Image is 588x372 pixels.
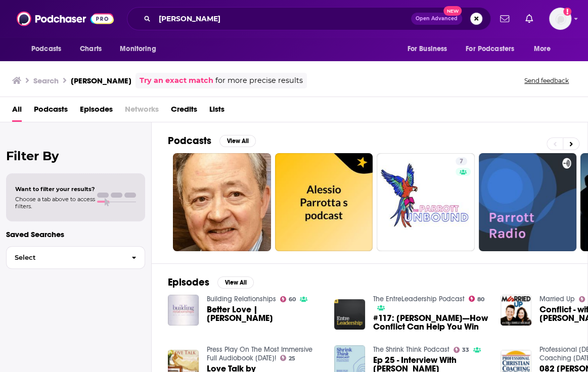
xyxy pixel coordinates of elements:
a: Lists [209,101,224,122]
span: 80 [477,297,484,302]
button: open menu [24,39,74,59]
a: Episodes [80,101,113,122]
svg: Add a profile image [563,8,571,16]
a: Show notifications dropdown [496,10,513,27]
a: The EntreLeadership Podcast [373,295,465,303]
span: 7 [460,157,463,167]
span: Want to filter your results? [15,185,95,193]
a: Try an exact match [140,75,213,86]
a: 7 [377,153,475,251]
span: #117: [PERSON_NAME]—How Conflict Can Help You Win [373,314,488,331]
a: Podcasts [34,101,68,122]
img: Better Love | Dr. Les Parrott [168,295,199,325]
h3: Search [33,76,59,85]
a: 80 [469,296,485,302]
a: Better Love | Dr. Les Parrott [207,305,322,322]
button: View All [217,276,254,289]
input: Search podcasts, credits, & more... [155,11,411,27]
a: Building Relationships [207,295,276,303]
a: Married Up [539,295,575,303]
span: 25 [289,356,295,361]
span: Charts [80,42,102,56]
button: open menu [113,39,169,59]
img: Podchaser - Follow, Share and Rate Podcasts [17,9,114,28]
a: Credits [171,101,197,122]
a: Charts [73,39,108,59]
button: open menu [527,39,564,59]
a: Show notifications dropdown [521,10,537,27]
button: Open AdvancedNew [411,13,462,25]
img: User Profile [549,8,571,30]
a: Press Play On The Most Immersive Full Audiobook Today! [207,345,312,362]
a: 25 [280,355,296,361]
span: Better Love | [PERSON_NAME] [207,305,322,322]
span: Monitoring [120,42,156,56]
span: More [534,42,551,56]
span: Choose a tab above to access filters. [15,196,95,210]
h2: Podcasts [168,134,211,147]
button: Send feedback [521,76,572,85]
a: PodcastsView All [168,134,256,147]
span: Podcasts [31,42,61,56]
div: Search podcasts, credits, & more... [127,7,491,30]
span: For Podcasters [466,42,514,56]
span: 60 [289,297,296,302]
span: New [443,6,462,16]
button: View All [219,135,256,147]
h2: Filter By [6,149,145,163]
h3: [PERSON_NAME] [71,76,131,85]
span: Logged in as WPubPR1 [549,8,571,30]
span: Networks [125,101,159,122]
img: Conflict - with Dr. Les Parrott [501,295,531,325]
span: 33 [462,348,469,352]
button: open menu [400,39,460,59]
a: EpisodesView All [168,276,254,289]
button: open menu [459,39,529,59]
a: 33 [454,347,470,353]
img: #117: Les Parrott—How Conflict Can Help You Win [334,299,365,330]
button: Select [6,246,145,269]
span: For Business [407,42,447,56]
span: Open Advanced [416,16,458,21]
a: #117: Les Parrott—How Conflict Can Help You Win [373,314,488,331]
a: 60 [280,296,296,302]
span: Select [7,254,123,261]
p: Saved Searches [6,229,145,239]
button: Show profile menu [549,8,571,30]
a: All [12,101,22,122]
span: for more precise results [215,75,303,86]
a: 7 [456,157,467,165]
h2: Episodes [168,276,209,289]
a: The Shrink Think Podcast [373,345,449,354]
